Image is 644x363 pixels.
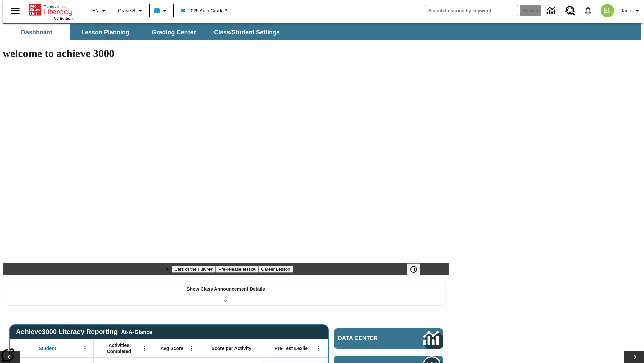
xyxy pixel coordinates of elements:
button: Slide 3 Career Lesson [258,266,293,273]
button: Lesson Planning [72,24,139,40]
img: avatar image [601,4,614,17]
input: search field [425,5,518,16]
a: Home [29,3,73,16]
p: Show Class Announcement Details [186,286,265,293]
a: Data Center [543,2,561,20]
span: Pre-Test Lexile [275,345,308,351]
button: Class/Student Settings [209,24,285,40]
button: Select a new avatar [597,2,618,19]
span: EN [92,7,99,14]
div: Home [29,2,73,21]
span: Tauto [621,7,632,14]
a: Resource Center, Will open in new tab [561,2,579,20]
button: Dashboard [3,24,70,40]
div: SubNavbar [3,23,641,40]
div: At-A-Glance [121,328,152,335]
span: Achieve3000 Literacy Reporting [16,328,152,336]
button: Slide 2 Pre-release lesson [216,266,258,273]
button: Profile/Settings [618,5,644,17]
a: Notifications [579,2,597,19]
span: 2025 Auto Grade 3 [181,7,228,14]
span: Grade 3 [118,7,135,14]
button: Grading Center [140,24,207,40]
span: Score per Activity [212,345,252,351]
span: Activities Completed [97,342,141,354]
span: Avg Score [160,345,183,351]
button: Open Menu [186,343,196,353]
span: NJ Edition [54,16,73,21]
button: Open Menu [139,343,149,353]
span: Student [39,345,56,351]
button: Language: EN, Select a language [89,5,111,17]
button: Slide 1 Cars of the Future? [172,266,216,273]
h1: welcome to achieve 3000 [3,47,449,60]
button: Pause [407,263,420,275]
div: SubNavbar [3,24,286,40]
button: Open Menu [314,343,324,353]
button: Lesson carousel, Next [624,351,644,363]
span: Data Center [338,335,401,342]
div: Pause [407,263,427,275]
div: Show Class Announcement Details [6,282,445,305]
button: Open side menu [5,1,25,21]
button: Grade: Grade 3, Select a grade [115,5,147,17]
a: Data Center [334,328,443,349]
button: Class color is light blue. Change class color [152,5,171,17]
button: Open Menu [80,343,90,353]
